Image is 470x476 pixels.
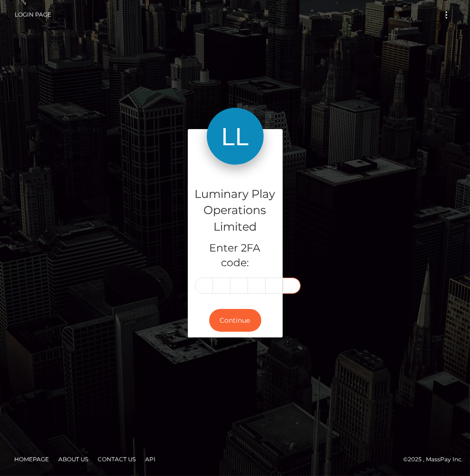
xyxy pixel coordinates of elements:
a: Contact Us [94,452,139,467]
a: Login Page [15,5,51,25]
a: Homepage [10,452,53,467]
img: Luminary Play Operations Limited [207,108,264,165]
a: About Us [55,452,92,467]
a: API [141,452,159,467]
h4: Luminary Play Operations Limited [195,186,276,235]
h5: Enter 2FA code: [195,241,276,271]
div: © 2025 , MassPay Inc. [7,454,463,465]
button: Toggle navigation [438,9,455,21]
button: Continue [209,309,261,332]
